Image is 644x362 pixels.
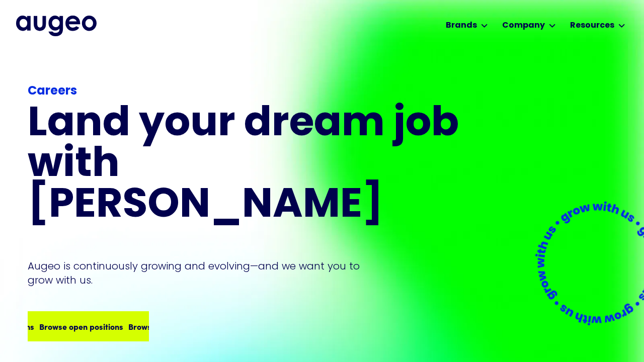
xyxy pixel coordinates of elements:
img: Augeo's full logo in midnight blue. [16,16,97,36]
a: home [16,16,97,36]
div: Browse open positions [7,320,91,332]
div: Brands [446,20,477,32]
div: Resources [570,20,614,32]
h1: Land your dream job﻿ with [PERSON_NAME] [28,105,462,227]
p: Augeo is continuously growing and evolving—and we want you to grow with us. [28,259,374,287]
div: Company [502,20,545,32]
a: Browse open positionsBrowse open positions [28,311,149,341]
div: Browse open positions [96,320,180,332]
strong: Careers [28,85,77,98]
